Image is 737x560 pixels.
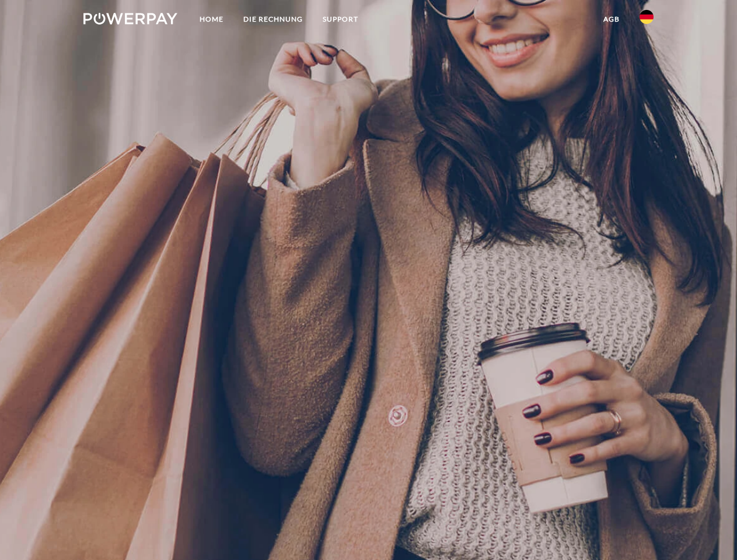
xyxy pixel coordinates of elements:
[233,9,313,30] a: DIE RECHNUNG
[83,13,177,24] img: logo-powerpay-white.svg
[313,9,368,30] a: SUPPORT
[593,9,630,30] a: agb
[190,9,233,30] a: Home
[640,10,654,24] img: de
